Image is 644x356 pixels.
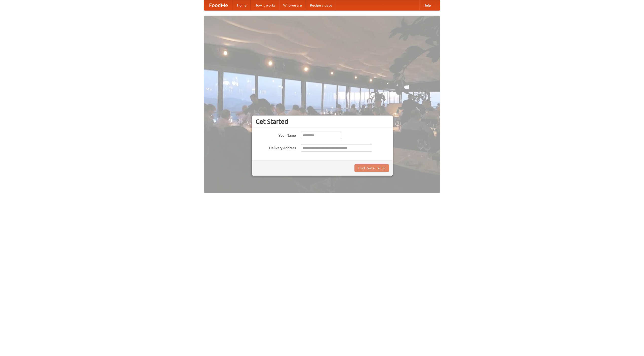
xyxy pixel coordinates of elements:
label: Delivery Address [256,144,296,150]
h3: Get Started [256,118,389,125]
label: Your Name [256,132,296,138]
a: FoodMe [204,0,233,10]
a: Help [419,0,435,10]
a: Home [233,0,251,10]
a: Recipe videos [306,0,336,10]
button: Find Restaurants! [354,164,389,172]
a: Who we are [279,0,306,10]
a: How it works [251,0,279,10]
